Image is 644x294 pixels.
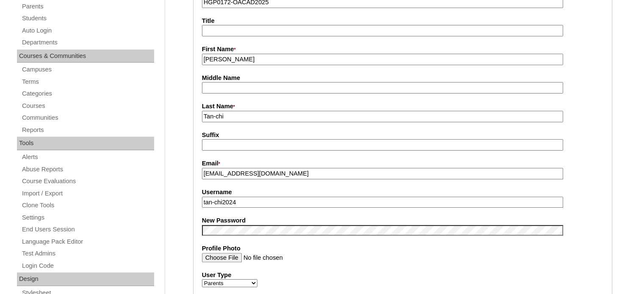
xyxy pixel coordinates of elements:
a: Campuses [21,64,154,75]
a: Abuse Reports [21,164,154,175]
a: Clone Tools [21,200,154,211]
a: Departments [21,37,154,48]
label: Last Name [202,102,603,111]
div: Design [17,272,154,286]
label: Profile Photo [202,244,603,253]
label: User Type [202,271,603,280]
div: Courses & Communities [17,49,154,63]
a: Alerts [21,152,154,162]
div: Tools [17,137,154,150]
a: Course Evaluations [21,176,154,187]
label: New Password [202,216,603,225]
a: Auto Login [21,25,154,36]
a: Test Admins [21,248,154,259]
a: Students [21,13,154,24]
label: Suffix [202,131,603,140]
a: Courses [21,101,154,111]
a: Categories [21,88,154,99]
a: Import / Export [21,188,154,199]
a: Communities [21,113,154,123]
a: Language Pack Editor [21,236,154,247]
label: Middle Name [202,74,603,82]
label: First Name [202,45,603,54]
a: Terms [21,77,154,87]
label: Title [202,16,603,25]
a: Parents [21,1,154,12]
label: Username [202,188,603,197]
a: End Users Session [21,224,154,235]
a: Login Code [21,261,154,271]
a: Reports [21,125,154,135]
label: Email [202,159,603,168]
a: Settings [21,212,154,223]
